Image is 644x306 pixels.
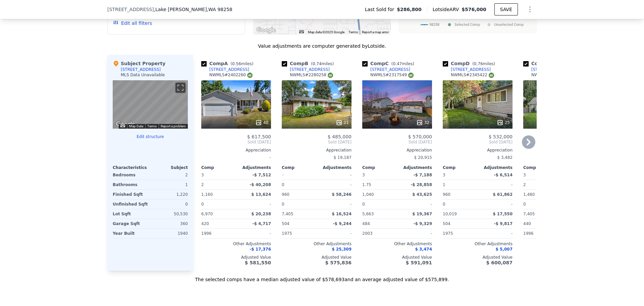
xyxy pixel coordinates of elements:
[113,170,149,180] div: Bedrooms
[523,180,557,189] div: 2
[282,180,315,189] div: 0
[362,30,389,34] a: Report a map error
[318,180,352,189] div: -
[121,67,161,72] div: [STREET_ADDRESS]
[451,67,491,72] div: [STREET_ADDRESS]
[416,119,429,126] div: 32
[328,134,352,139] span: $ 485,000
[494,3,518,15] button: SAVE
[113,180,149,189] div: Bathrooms
[201,202,204,207] span: 0
[362,180,396,189] div: 1.75
[317,165,352,170] div: Adjustments
[253,221,271,226] span: -$ 4,717
[250,182,271,187] span: -$ 40,208
[479,229,513,238] div: -
[462,7,486,12] span: $576,000
[332,212,352,216] span: $ 16,524
[113,165,150,170] div: Characteristics
[497,155,513,160] span: $ 3,482
[150,165,188,170] div: Subject
[282,60,336,67] div: Comp B
[107,271,537,283] div: The selected comps have a median adjusted value of $578,693 and an average adjusted value of $575...
[107,6,154,13] span: [STREET_ADDRESS]
[282,255,352,260] div: Adjusted Value
[531,72,575,78] div: NWMLS # 2374864
[282,221,289,226] span: 504
[308,30,344,34] span: Map data ©2025 Google
[282,229,315,238] div: 1975
[389,61,417,66] span: ( miles)
[282,165,317,170] div: Comp
[414,221,432,226] span: -$ 9,329
[479,180,513,189] div: -
[397,6,422,13] span: $286,800
[362,67,410,72] a: [STREET_ADDRESS]
[489,134,513,139] span: $ 532,000
[147,124,157,128] a: Terms (opens in new tab)
[201,221,209,226] span: 420
[414,155,432,160] span: $ 20,915
[523,229,557,238] div: 1996
[443,139,513,145] span: Sold [DATE]
[497,119,510,126] div: 25
[232,61,241,66] span: 0.56
[451,72,494,78] div: NWMLS # 2345422
[175,83,185,93] button: Toggle fullscreen view
[365,6,397,13] span: Last Sold for
[443,192,450,197] span: 960
[209,72,253,78] div: NWMLS # 2402260
[107,43,537,49] div: Value adjustments are computer generated by Lotside .
[333,221,352,226] span: -$ 9,244
[362,202,365,207] span: 0
[113,209,149,219] div: Lot Sqft
[443,180,476,189] div: 1
[479,200,513,209] div: -
[113,134,188,139] button: Edit structure
[397,165,432,170] div: Adjustments
[282,202,284,207] span: 0
[429,23,439,27] text: 98258
[236,165,271,170] div: Adjustments
[113,229,149,238] div: Year Built
[253,173,271,177] span: -$ 7,512
[348,30,358,34] a: Terms (opens in new tab)
[152,170,188,180] div: 2
[201,139,271,145] span: Sold [DATE]
[523,147,593,153] div: Appreciation
[362,221,370,226] span: 484
[362,241,432,247] div: Other Adjustments
[362,165,397,170] div: Comp
[299,30,304,33] button: Keyboard shortcuts
[113,200,149,209] div: Unfinished Sqft
[290,72,333,78] div: NWMLS # 2280258
[318,200,352,209] div: -
[201,67,249,72] a: [STREET_ADDRESS]
[201,229,235,238] div: 1996
[531,67,571,72] div: [STREET_ADDRESS]
[433,6,462,13] span: Lotside ARV
[332,192,352,197] span: $ 58,246
[493,212,513,216] span: $ 17,550
[523,212,535,216] span: 7,405
[443,173,445,177] span: 3
[282,212,293,216] span: 7,405
[494,221,513,226] span: -$ 9,817
[454,23,480,27] text: Selected Comp
[113,219,149,228] div: Garage Sqft
[334,155,352,160] span: $ 19,187
[152,180,188,189] div: 1
[129,124,143,129] button: Map Data
[114,120,137,129] a: Open this area in Google Maps (opens a new window)
[250,247,271,252] span: -$ 17,376
[412,212,432,216] span: $ 19,367
[255,26,277,35] img: Google
[201,241,271,247] div: Other Adjustments
[328,73,333,78] img: NWMLS Logo
[313,61,322,66] span: 0.74
[201,147,271,153] div: Appreciation
[406,260,432,265] span: $ 591,091
[113,80,188,129] div: Street View
[152,200,188,209] div: 0
[443,229,476,238] div: 1975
